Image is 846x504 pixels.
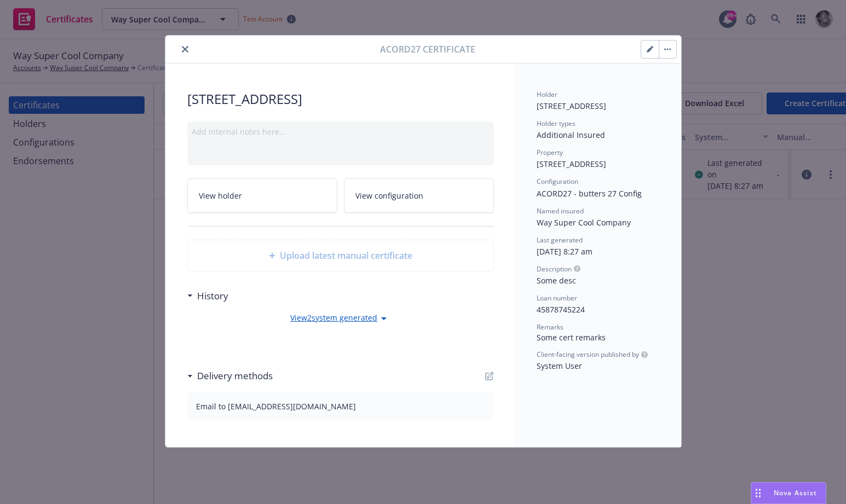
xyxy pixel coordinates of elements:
[537,177,578,186] span: Configuration
[751,483,765,503] div: Drag to move
[355,190,423,201] span: View configuration
[192,126,286,137] span: Add internal notes here...
[537,148,563,157] span: Property
[187,289,228,303] div: History
[187,90,494,108] span: [STREET_ADDRESS]
[179,43,192,56] button: close
[199,190,242,201] span: View holder
[344,178,494,213] a: View configuration
[197,369,273,383] h3: Delivery methods
[537,130,605,140] span: Additional Insured
[537,361,582,371] span: System User
[537,304,585,315] span: 45878745224
[774,488,817,497] span: Nova Assist
[537,264,572,274] span: Description
[196,401,356,412] div: Email to [EMAIL_ADDRESS][DOMAIN_NAME]
[537,90,557,99] span: Holder
[187,178,337,213] a: View holder
[290,312,390,325] div: View 2 system generated
[537,246,592,257] span: [DATE] 8:27 am
[537,119,575,128] span: Holder types
[537,350,639,359] span: Client-facing version published by
[537,235,583,245] span: Last generated
[537,101,606,111] span: [STREET_ADDRESS]
[537,206,584,216] span: Named insured
[537,332,659,343] div: Some cert remarks
[197,289,228,303] h3: History
[751,482,826,504] button: Nova Assist
[537,217,631,228] span: Way Super Cool Company
[537,159,606,169] span: [STREET_ADDRESS]
[537,322,563,332] span: Remarks
[537,275,576,286] span: Some desc
[537,293,577,303] span: Loan number
[187,369,273,383] div: Delivery methods
[380,43,475,56] span: Acord27 Certificate
[537,188,642,199] span: ACORD27 - butters 27 Config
